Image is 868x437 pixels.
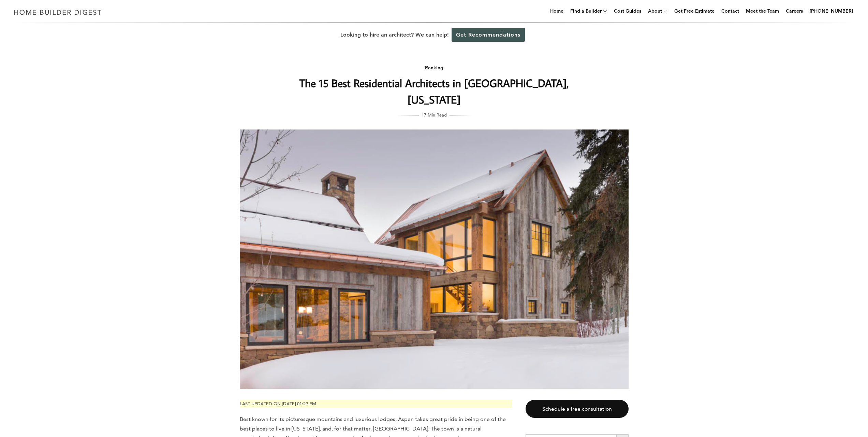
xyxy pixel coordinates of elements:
[298,75,570,108] h1: The 15 Best Residential Architects in [GEOGRAPHIC_DATA], [US_STATE]
[425,65,443,71] a: Ranking
[422,111,447,119] span: 17 Min Read
[452,28,525,42] a: Get Recommendations
[11,5,105,19] img: Home Builder Digest
[240,400,512,408] p: Last updated on [DATE] 01:29 pm
[526,400,629,418] a: Schedule a free consultation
